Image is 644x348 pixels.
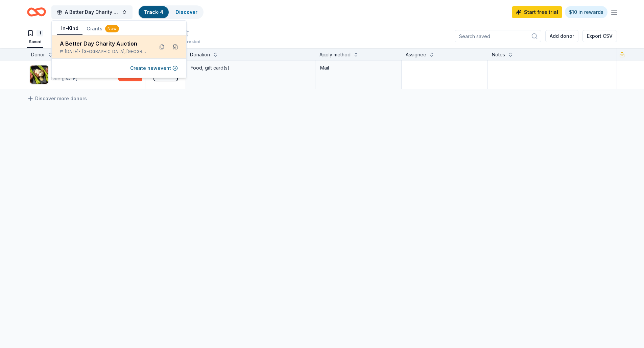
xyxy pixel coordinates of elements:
[65,8,119,16] span: A Better Day Charity Auction
[82,49,148,54] span: [GEOGRAPHIC_DATA], [GEOGRAPHIC_DATA]
[144,9,163,15] a: Track· 4
[51,5,133,19] button: A Better Day Charity Auction
[406,51,426,59] div: Assignee
[27,27,43,48] button: 1Saved
[512,6,562,18] a: Start free trial
[27,95,87,103] a: Discover more donors
[82,23,123,35] button: Grants
[130,64,178,72] button: Create newevent
[565,6,607,18] a: $10 in rewards
[27,4,46,20] a: Home
[51,75,78,83] div: Due [DATE]
[175,9,197,15] a: Discover
[31,51,45,59] div: Donor
[30,65,116,84] button: Image for Perry's Restaurants[PERSON_NAME] RestaurantsDue [DATE]
[545,30,578,42] button: Add donor
[492,51,505,59] div: Notes
[60,39,148,48] div: A Better Day Charity Auction
[27,39,43,45] div: Saved
[138,5,204,19] button: Track· 4Discover
[319,51,351,59] div: Apply method
[60,49,148,54] div: [DATE] •
[57,22,82,35] button: In-Kind
[105,25,119,32] div: New
[37,30,43,36] div: 1
[190,63,311,73] div: Food, gift card(s)
[320,64,397,72] div: Mail
[455,30,541,42] input: Search saved
[190,51,210,59] div: Donation
[30,65,48,84] img: Image for Perry's Restaurants
[582,30,617,42] button: Export CSV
